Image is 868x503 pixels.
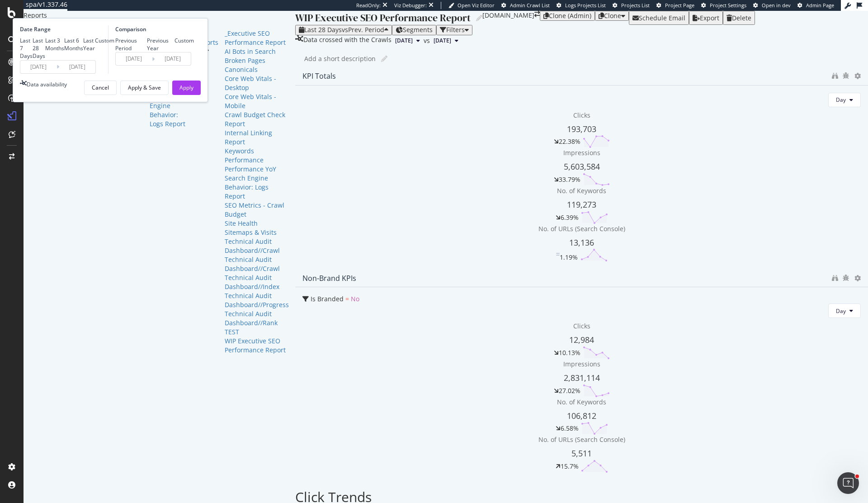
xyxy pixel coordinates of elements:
span: Admin Page [806,2,834,9]
div: Search Engine Behavior: Logs Report [225,174,289,201]
div: Date Range [20,25,106,33]
div: Core Web Vitals - Desktop [225,74,289,92]
span: Day [836,307,846,315]
span: Open in dev [762,2,791,9]
div: Delete [732,14,751,22]
span: Project Settings [710,2,746,9]
div: bug [843,275,850,281]
span: No. of Keywords [557,398,606,406]
span: 2,831,114 [564,372,600,383]
a: Keywords Performance [225,147,289,165]
a: Open Viz Editor [448,2,495,9]
a: Logs Projects List [557,2,606,9]
div: 27.02% [559,386,580,395]
div: Apply & Save [128,84,161,91]
a: AI Bots in Search [225,47,289,56]
button: Cancel [84,81,117,95]
div: 33.79% [559,175,580,184]
div: Custom [175,37,194,44]
div: Cancel [92,84,109,91]
span: Impressions [563,360,600,368]
div: Last 6 Months [64,37,83,52]
a: Technical Audit Dashboard//Crawl [225,237,289,255]
a: Project Settings [701,2,746,9]
span: 5,511 [571,448,592,459]
div: Last Year [83,37,95,52]
button: Delete [723,11,755,25]
iframe: Intercom live chat [837,472,859,494]
a: Site Health [225,219,289,228]
div: 1.19% [560,253,578,262]
a: Admin Crawl List [501,2,550,9]
button: Day [828,93,861,107]
span: 13,136 [569,237,594,248]
span: No. of URLs (Search Console) [538,435,625,444]
span: Last 28 Days [304,25,342,34]
button: Apply & Save [120,81,169,95]
span: Admin Crawl List [510,2,550,9]
div: Data availability [27,81,67,88]
div: Previous Year [147,37,175,52]
span: Clicks [573,322,590,330]
a: Technical Audit Dashboard//Index [225,273,289,291]
img: Equal [556,253,560,256]
div: Previous Period [115,37,147,52]
div: Performance YoY [225,165,289,174]
span: Day [836,96,846,104]
span: 106,812 [567,410,596,421]
a: Technical Audit Dashboard//Progress [225,291,289,309]
i: Edit report name [476,15,482,21]
div: Data crossed with the Crawls [303,35,392,46]
div: Apply [179,84,193,91]
button: [DATE] [392,35,424,46]
span: Impressions [563,148,600,157]
a: TEST [225,327,289,337]
a: Project Page [656,2,694,9]
div: Technical Audit Dashboard//Rank [225,309,289,327]
span: vs Prev. Period [342,25,384,34]
input: End Date [59,61,95,73]
span: Project Page [665,2,694,9]
a: Crawl Budget Check Report [225,110,289,128]
div: ReadOnly: [356,2,381,9]
div: Custom [95,37,114,44]
a: Sitemaps & Visits [225,228,289,237]
span: No [351,294,359,303]
span: 119,273 [567,199,596,210]
a: _Executive SEO Performance Report [225,29,289,47]
a: Technical Audit Dashboard//Crawl [225,255,289,273]
div: binoculars [832,73,838,79]
a: Projects List [613,2,650,9]
button: Clone [595,11,629,21]
div: Last 28 Days [33,37,45,60]
span: 5,603,584 [564,161,600,172]
div: KPI Totals [302,71,336,81]
button: Export [689,11,723,25]
a: Search Engine Behavior: Logs Report [150,92,189,128]
div: 6.39% [561,213,579,222]
a: Broken Pages [225,56,289,65]
div: Schedule Email [639,14,685,22]
a: Core Web Vitals - Mobile [225,92,289,110]
span: No. of URLs (Search Console) [538,224,625,233]
div: [DOMAIN_NAME] [482,11,534,25]
span: No. of Keywords [557,186,606,195]
div: Comparison [115,25,194,33]
span: 12,984 [569,334,594,345]
div: Internal Linking Report [225,128,289,147]
div: Clone (Admin) [549,12,591,19]
a: Open in dev [753,2,791,9]
div: Non-Brand KPIsIs Branded = NoDayClicks12,98410.13%Impressions2,831,11427.02%No. of Keywords106,81... [295,269,868,480]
